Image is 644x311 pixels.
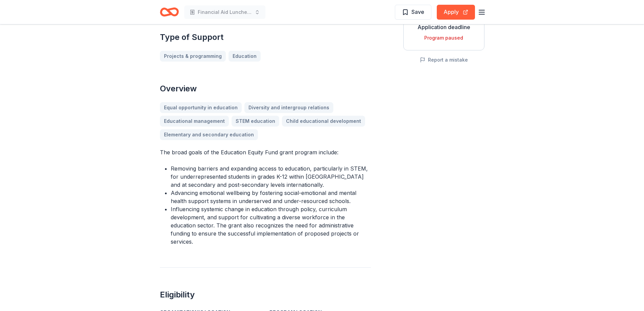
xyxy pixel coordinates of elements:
[160,32,371,43] h2: Type of Support
[160,289,371,300] h2: Eligibility
[171,164,371,189] li: Removing barriers and expanding access to education, particularly in STEM, for underrepresented s...
[171,189,371,205] li: Advancing emotional wellbeing by fostering social-emotional and mental health support systems in ...
[229,51,261,62] a: Education
[411,7,424,16] span: Save
[184,5,265,19] button: Financial Aid Luncheon
[160,51,226,62] a: Projects & programming
[395,5,431,20] button: Save
[409,34,479,42] div: Program paused
[171,205,371,246] li: Influencing systemic change in education through policy, curriculum development, and support for ...
[160,4,179,20] a: Home
[160,148,371,156] p: The broad goals of the Education Equity Fund grant program include:
[420,56,468,64] button: Report a mistake
[160,83,371,94] h2: Overview
[198,8,252,16] span: Financial Aid Luncheon
[437,5,475,20] button: Apply
[409,23,479,31] div: Application deadline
